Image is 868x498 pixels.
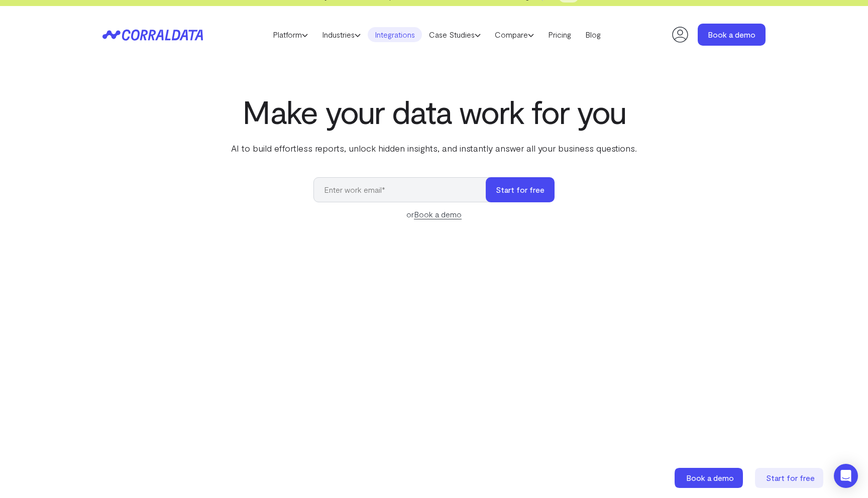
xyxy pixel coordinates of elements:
[313,177,496,202] input: Enter work email*
[578,27,608,42] a: Blog
[422,27,488,42] a: Case Studies
[368,27,422,42] a: Integrations
[414,209,462,219] a: Book a demo
[766,473,815,482] span: Start for free
[315,27,368,42] a: Industries
[266,27,315,42] a: Platform
[686,473,734,482] span: Book a demo
[834,464,858,488] div: Open Intercom Messenger
[541,27,578,42] a: Pricing
[488,27,541,42] a: Compare
[755,468,825,488] a: Start for free
[313,208,555,220] div: or
[698,24,766,46] a: Book a demo
[486,177,555,202] button: Start for free
[229,142,639,155] p: AI to build effortless reports, unlock hidden insights, and instantly answer all your business qu...
[675,468,745,488] a: Book a demo
[229,93,639,130] h1: Make your data work for you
